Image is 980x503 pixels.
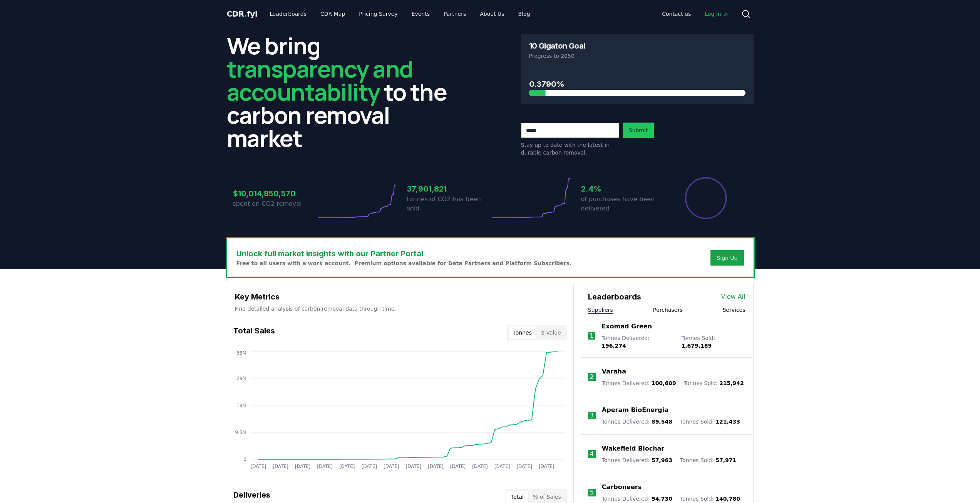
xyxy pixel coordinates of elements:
[529,52,745,60] p: Progress to 2050
[529,42,585,50] h3: 10 Gigaton Goal
[295,464,310,469] tspan: [DATE]
[512,7,536,21] a: Blog
[602,456,672,464] p: Tonnes Delivered :
[684,177,727,220] div: Percentage of sales delivered
[601,343,626,349] span: 196,274
[227,53,413,108] span: transparency and accountability
[244,9,247,19] span: .
[250,464,266,469] tspan: [DATE]
[227,9,258,19] span: CDR fyi
[717,254,737,262] a: Sign Up
[588,291,641,303] h3: Leaderboards
[719,380,744,386] span: 215,942
[680,456,736,464] p: Tonnes Sold :
[590,411,594,420] p: 3
[509,326,536,339] button: Tonnes
[652,380,676,386] span: 100,609
[652,457,672,463] span: 57,963
[684,379,744,387] p: Tonnes Sold :
[602,367,626,376] a: Varaha
[314,7,351,21] a: CDR Map
[536,326,566,339] button: $ Value
[680,418,740,426] p: Tonnes Sold :
[715,419,740,425] span: 121,433
[601,322,652,331] a: Exomad Green
[233,199,316,209] p: spent on CO2 removal
[506,491,528,503] button: Total
[263,7,313,21] a: Leaderboards
[529,78,745,90] h3: 0.3790%
[602,483,642,492] a: Carboneers
[235,291,566,303] h3: Key Metrics
[516,464,532,469] tspan: [DATE]
[353,7,404,21] a: Pricing Survey
[472,464,488,469] tspan: [DATE]
[681,334,745,350] p: Tonnes Sold :
[521,141,620,156] p: Stay up to date with the latest in durable carbon removal.
[428,464,444,469] tspan: [DATE]
[494,464,510,469] tspan: [DATE]
[590,449,594,459] p: 4
[233,188,316,199] h3: $10,014,850,570
[705,10,729,18] span: Log in
[581,183,664,195] h3: 2.4%
[602,405,668,415] a: Aperam BioEnergia
[236,259,572,267] p: Free to all users with a work account. Premium options available for Data Partners and Platform S...
[602,444,664,453] a: Wakefield Biochar
[539,464,554,469] tspan: [DATE]
[623,123,654,138] button: Submit
[656,7,697,21] a: Contact us
[384,464,399,469] tspan: [DATE]
[235,430,246,435] tspan: 9.5M
[581,195,664,213] p: of purchases have been delivered
[590,488,594,497] p: 5
[652,496,672,502] span: 54,730
[227,8,258,19] a: CDR.fyi
[602,495,672,503] p: Tonnes Delivered :
[652,419,672,425] span: 89,548
[710,250,744,266] button: Sign Up
[236,403,246,408] tspan: 19M
[263,7,536,21] nav: Main
[236,350,246,356] tspan: 38M
[339,464,355,469] tspan: [DATE]
[590,331,593,340] p: 1
[236,376,246,381] tspan: 29M
[715,457,736,463] span: 57,971
[407,183,490,195] h3: 37,901,821
[602,418,672,426] p: Tonnes Delivered :
[528,491,566,503] button: % of Sales
[721,292,745,301] a: View All
[715,496,740,502] span: 140,780
[588,306,613,314] button: Suppliers
[656,7,735,21] nav: Main
[227,34,459,150] h2: We bring to the carbon removal market
[699,7,735,21] a: Log in
[681,343,712,349] span: 1,679,189
[407,195,490,213] p: tonnes of CO2 has been sold
[233,325,275,340] h3: Total Sales
[243,457,246,462] tspan: 0
[235,305,566,313] p: Find detailed analysis of carbon removal data through time.
[722,306,745,314] button: Services
[450,464,466,469] tspan: [DATE]
[601,334,673,350] p: Tonnes Delivered :
[590,372,594,382] p: 2
[405,464,421,469] tspan: [DATE]
[361,464,377,469] tspan: [DATE]
[653,306,683,314] button: Purchasers
[236,248,572,259] h3: Unlock full market insights with our Partner Portal
[273,464,288,469] tspan: [DATE]
[405,7,436,21] a: Events
[437,7,472,21] a: Partners
[680,495,740,503] p: Tonnes Sold :
[602,379,676,387] p: Tonnes Delivered :
[474,7,510,21] a: About Us
[317,464,333,469] tspan: [DATE]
